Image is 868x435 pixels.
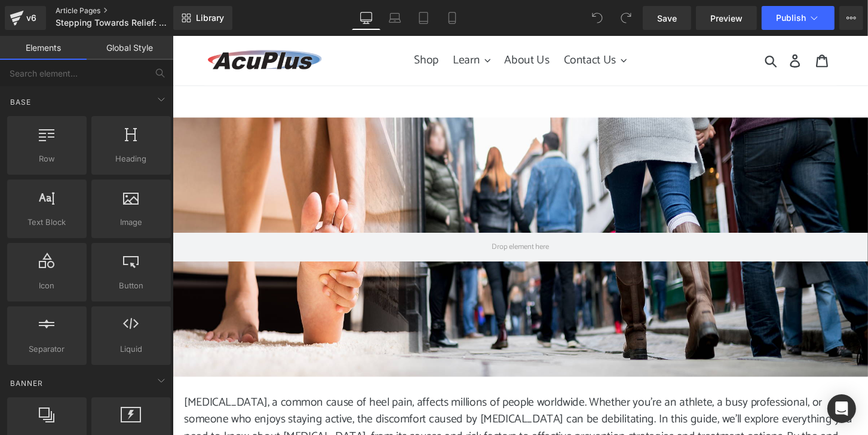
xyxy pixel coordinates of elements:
[11,343,83,355] span: Separator
[345,16,392,36] span: About Us
[352,6,381,30] a: Desktop
[11,216,83,229] span: Text Block
[246,15,283,36] a: Shop
[5,6,46,30] a: v6
[409,6,438,30] a: Tablet
[33,13,158,38] img: AcuPlus Pain Relief
[657,12,677,25] span: Save
[585,6,609,30] button: Undo
[196,13,224,23] span: Library
[11,279,83,292] span: Icon
[95,153,167,165] span: Heading
[381,6,409,30] a: Laptop
[762,6,835,30] button: Publish
[95,216,167,229] span: Image
[251,16,277,36] span: Shop
[710,12,743,25] span: Preview
[56,18,170,28] span: Stepping Towards Relief: A Comprehensive Guide to Managing [MEDICAL_DATA] Pain
[827,394,856,423] div: Open Intercom Messenger
[438,6,467,30] a: Mobile
[95,343,167,355] span: Liquid
[87,36,173,60] a: Global Style
[95,279,167,292] span: Button
[56,6,193,16] a: Article Pages
[286,15,336,36] button: Learn
[9,96,32,108] span: Base
[292,16,320,36] span: Learn
[614,6,638,30] button: Redo
[9,378,44,389] span: Banner
[696,6,757,30] a: Preview
[407,16,461,36] span: Contact Us
[173,6,232,30] a: New Library
[776,13,806,23] span: Publish
[401,15,478,36] button: Contact Us
[11,153,83,165] span: Row
[339,15,398,36] a: About Us
[839,6,863,30] button: More
[24,10,39,26] div: v6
